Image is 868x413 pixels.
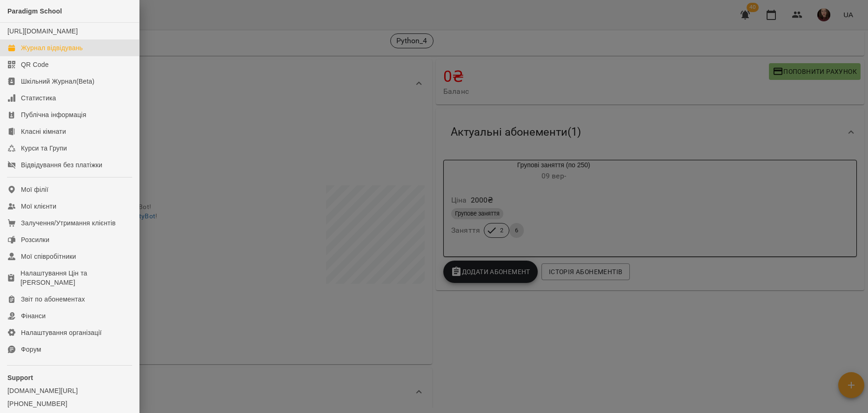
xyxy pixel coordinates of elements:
[21,295,85,304] div: Звіт по абонементах
[21,160,102,170] div: Відвідування без платіжки
[20,269,132,287] div: Налаштування Цін та [PERSON_NAME]
[21,328,102,337] div: Налаштування організації
[21,93,56,103] div: Статистика
[7,399,132,408] a: [PHONE_NUMBER]
[21,235,49,244] div: Розсилки
[7,373,132,382] p: Support
[21,311,46,321] div: Фінанси
[21,252,76,261] div: Мої співробітники
[21,77,94,86] div: Шкільний Журнал(Beta)
[7,27,78,35] a: [URL][DOMAIN_NAME]
[7,7,62,15] span: Paradigm School
[21,60,49,69] div: QR Code
[21,110,86,119] div: Публічна інформація
[7,386,132,395] a: [DOMAIN_NAME][URL]
[21,127,66,136] div: Класні кімнати
[21,202,56,211] div: Мої клієнти
[21,43,83,52] div: Журнал відвідувань
[21,345,41,354] div: Форум
[21,185,48,194] div: Мої філії
[21,144,67,153] div: Курси та Групи
[21,218,116,228] div: Залучення/Утримання клієнтів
